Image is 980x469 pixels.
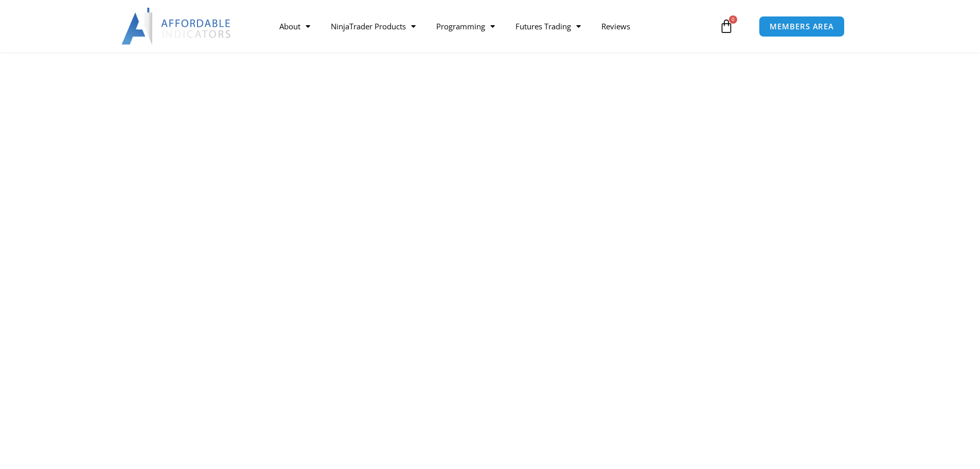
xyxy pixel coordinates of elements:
a: NinjaTrader Products [320,14,426,38]
a: About [269,14,320,38]
span: 0 [729,15,737,24]
a: Reviews [591,14,640,38]
img: LogoAI | Affordable Indicators – NinjaTrader [121,8,232,45]
a: Futures Trading [505,14,591,38]
a: 0 [704,11,749,41]
a: Programming [426,14,505,38]
span: MEMBERS AREA [770,23,834,30]
a: MEMBERS AREA [759,16,845,37]
nav: Menu [269,14,717,38]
